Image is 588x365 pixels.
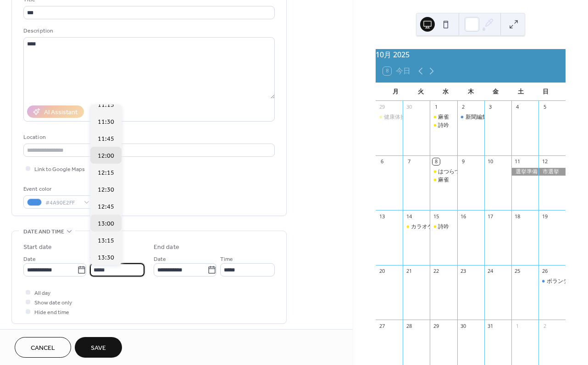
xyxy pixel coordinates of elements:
[98,168,114,178] span: 12:15
[433,322,439,329] div: 29
[460,158,467,165] div: 9
[154,254,166,264] span: Date
[538,168,566,176] div: 市選挙
[458,83,483,101] div: 木
[75,337,122,358] button: Save
[34,165,85,174] span: Link to Google Maps
[23,26,273,36] div: Description
[430,176,457,184] div: 麻雀
[98,219,114,229] span: 13:00
[405,213,412,220] div: 14
[405,158,412,165] div: 7
[378,213,385,220] div: 13
[433,104,439,111] div: 1
[408,83,433,101] div: 火
[430,122,457,129] div: 詩吟
[98,117,114,127] span: 11:30
[91,343,106,353] span: Save
[487,104,494,111] div: 3
[433,213,439,220] div: 15
[487,322,494,329] div: 31
[45,198,79,208] span: #4A90E2FF
[541,158,548,165] div: 12
[378,104,385,111] div: 29
[34,308,69,317] span: Hide end time
[34,288,50,298] span: All day
[23,227,64,237] span: Date and time
[23,184,92,194] div: Event color
[23,243,52,252] div: Start date
[405,104,412,111] div: 30
[514,322,521,329] div: 1
[430,223,457,231] div: 詩吟
[457,113,484,121] div: 新聞編集委員会
[438,113,449,121] div: 麻雀
[433,268,439,275] div: 22
[23,133,273,142] div: Location
[460,104,467,111] div: 2
[460,268,467,275] div: 23
[483,83,508,101] div: 金
[378,268,385,275] div: 20
[384,113,406,121] div: 健康体操
[98,185,114,195] span: 12:30
[220,254,233,264] span: Time
[383,83,408,101] div: 月
[15,337,71,358] button: Cancel
[98,253,114,263] span: 13:30
[514,213,521,220] div: 18
[466,113,504,121] div: 新聞編集委員会
[541,213,548,220] div: 19
[90,254,103,264] span: Time
[98,236,114,246] span: 13:15
[487,268,494,275] div: 24
[31,343,55,353] span: Cancel
[511,168,538,176] div: 選挙準備
[460,322,467,329] div: 30
[376,49,566,60] div: 10月 2025
[154,243,179,252] div: End date
[438,168,466,176] div: はつらつ会
[405,268,412,275] div: 21
[541,322,548,329] div: 2
[430,168,457,176] div: はつらつ会
[376,113,403,121] div: 健康体操
[23,254,36,264] span: Date
[487,213,494,220] div: 17
[34,298,72,308] span: Show date only
[378,158,385,165] div: 6
[538,277,566,285] div: ボランティアクラブ
[378,322,385,329] div: 27
[438,122,449,129] div: 詩吟
[438,176,449,184] div: 麻雀
[403,223,430,231] div: カラオケ
[411,223,433,231] div: カラオケ
[98,100,114,110] span: 11:15
[433,158,439,165] div: 8
[98,134,114,144] span: 11:45
[405,322,412,329] div: 28
[430,113,457,121] div: 麻雀
[541,268,548,275] div: 26
[514,158,521,165] div: 11
[514,268,521,275] div: 25
[508,83,533,101] div: 土
[487,158,494,165] div: 10
[541,104,548,111] div: 5
[533,83,558,101] div: 日
[98,202,114,212] span: 12:45
[433,83,458,101] div: 水
[98,151,114,161] span: 12:00
[514,104,521,111] div: 4
[438,223,449,231] div: 詩吟
[460,213,467,220] div: 16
